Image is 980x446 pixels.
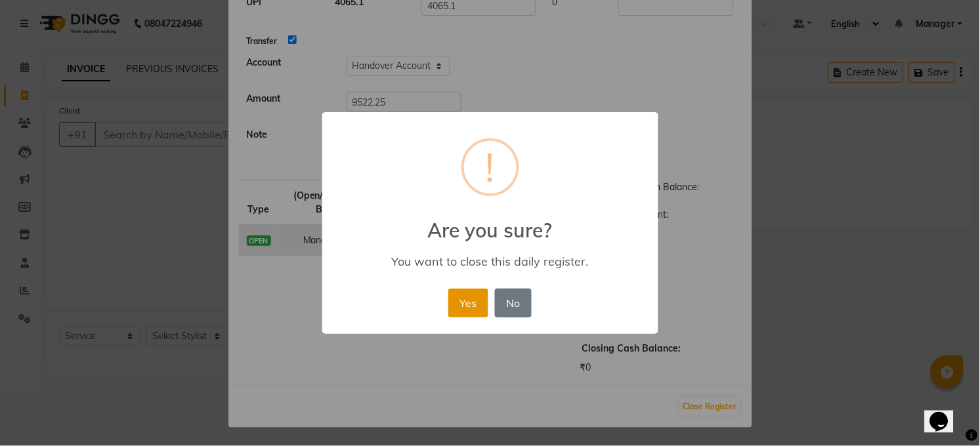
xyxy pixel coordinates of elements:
div: ! [486,141,495,193]
button: Yes [448,289,488,317]
iframe: chat widget [925,394,967,433]
button: No [495,289,532,317]
h2: Are you sure? [322,203,658,242]
div: You want to close this daily register. [341,254,639,269]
